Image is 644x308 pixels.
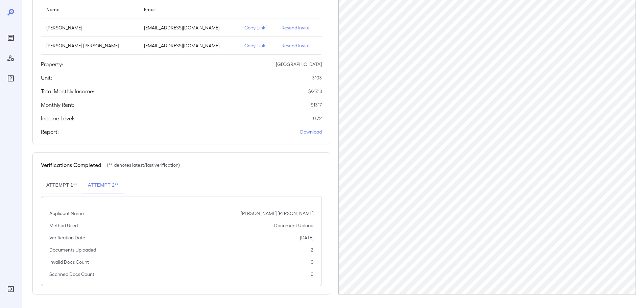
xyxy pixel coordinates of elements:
[46,24,133,31] p: [PERSON_NAME]
[41,101,74,109] h5: Monthly Rent:
[300,234,313,241] p: [DATE]
[41,74,52,82] h5: Unit:
[82,177,124,193] button: Attempt 2**
[144,42,234,49] p: [EMAIL_ADDRESS][DOMAIN_NAME]
[312,74,322,81] p: 3103
[311,246,313,253] p: 2
[49,271,94,278] p: Scanned Docs Count
[41,87,94,95] h5: Total Monthly Income:
[5,73,16,84] div: FAQ
[46,42,133,49] p: [PERSON_NAME] [PERSON_NAME]
[49,210,84,217] p: Applicant Name
[41,161,101,169] h5: Verifications Completed
[41,114,74,122] h5: Income Level:
[311,101,322,108] p: $ 1317
[5,32,16,43] div: Reports
[41,128,59,136] h5: Report:
[49,234,85,241] p: Verification Date
[313,115,322,122] p: 0.72
[244,42,271,49] p: Copy Link
[49,222,78,229] p: Method Used
[311,259,313,265] p: 0
[282,42,316,49] p: Resend Invite
[5,53,16,64] div: Manage Users
[41,177,82,193] button: Attempt 1**
[276,61,322,68] p: [GEOGRAPHIC_DATA]
[144,24,234,31] p: [EMAIL_ADDRESS][DOMAIN_NAME]
[311,271,313,278] p: 0
[49,259,89,265] p: Invalid Docs Count
[282,24,316,31] p: Resend Invite
[107,162,180,168] p: (** denotes latest/last verification)
[241,210,313,217] p: [PERSON_NAME] [PERSON_NAME]
[308,88,322,95] p: $ 947.18
[300,128,322,135] a: Download
[5,284,16,294] div: Log Out
[41,60,63,68] h5: Property:
[49,246,96,253] p: Documents Uploaded
[244,24,271,31] p: Copy Link
[274,222,313,229] p: Document Upload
